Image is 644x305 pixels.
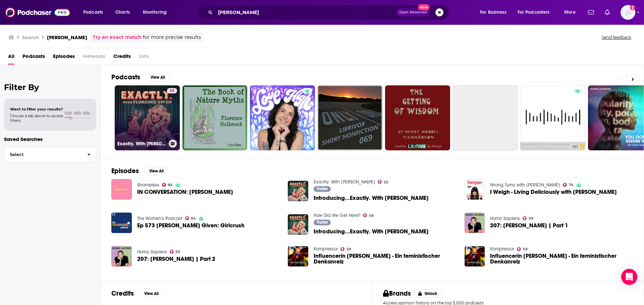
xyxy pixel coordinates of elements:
[480,8,506,17] span: For Business
[137,256,215,262] a: 207: Florence Given | Part 2
[83,8,103,17] span: Podcasts
[363,213,374,217] a: 59
[314,179,375,185] a: Exactly. With Florence Given
[600,34,633,40] button: Send feedback
[465,213,485,233] a: 207: Florence Given | Part 1
[490,223,568,228] span: 207: [PERSON_NAME] | Part 1
[523,216,533,220] a: 59
[414,290,442,298] button: Unlock
[144,167,168,175] button: View All
[5,6,70,19] a: Podchaser - Follow, Share and Rate Podcasts
[288,246,308,266] img: Influencerin Florence Given - Ein feministischer Denkanreiz
[137,216,182,221] a: The Women's Podcast
[143,33,201,41] span: for more precise results
[115,85,180,150] a: 55Exactly. With [PERSON_NAME]
[10,113,63,123] span: Choose a tab above to access filters.
[490,253,633,264] a: Influencerin Florence Given - Ein feministischer Denkanreiz
[137,223,245,228] span: Ep 573 [PERSON_NAME] Given: Girlcrush
[564,8,576,17] span: More
[314,195,429,201] span: Introducing...Exactly. With [PERSON_NAME]
[137,182,159,188] a: Shameless
[621,5,635,20] img: User Profile
[490,189,617,195] span: I Weigh - Living Deliciously with [PERSON_NAME]
[8,51,14,65] a: All
[418,4,430,10] span: New
[162,183,173,187] a: 84
[559,7,584,18] button: open menu
[113,51,131,65] a: Credits
[111,246,132,266] a: 207: Florence Given | Part 2
[170,88,174,94] span: 55
[384,181,388,184] span: 55
[185,216,196,220] a: 64
[314,195,429,201] a: Introducing...Exactly. With Florence Given
[137,189,233,195] a: IN CONVERSATION: Florence Given
[111,289,134,298] h2: Credits
[465,246,485,266] img: Influencerin Florence Given - Ein feministischer Denkanreiz
[93,33,142,41] a: Try an exact match
[621,269,637,285] div: Open Intercom Messenger
[396,8,430,16] button: Open AdvancedNew
[137,249,167,255] a: Homo Sapiens
[22,51,45,65] a: Podcasts
[111,179,132,200] a: IN CONVERSATION: Florence Given
[490,182,560,188] a: Wrong Turns with Jameela Jamil
[137,189,233,195] span: IN CONVERSATION: [PERSON_NAME]
[111,7,134,18] a: Charts
[53,51,75,65] span: Episodes
[111,167,139,175] h2: Episodes
[317,220,328,224] span: Trailer
[490,253,633,264] span: Influencerin [PERSON_NAME] - Ein feministischer Denkanreiz
[83,51,105,65] span: Networks
[630,5,635,10] svg: Add a profile image
[4,147,96,162] button: Select
[115,8,130,17] span: Charts
[621,5,635,20] button: Show profile menu
[111,289,163,298] a: CreditsView All
[139,290,163,298] button: View All
[111,213,132,233] img: Ep 573 Florence Given: Girlcrush
[139,51,149,65] span: Lists
[22,34,39,41] h3: Search
[137,256,215,262] span: 207: [PERSON_NAME] | Part 2
[490,223,568,228] a: 207: Florence Given | Part 1
[383,289,411,298] h2: Brands
[340,247,351,251] a: 59
[288,181,308,201] img: Introducing...Exactly. With Florence Given
[465,179,485,200] img: I Weigh - Living Deliciously with Florence Given
[111,167,168,175] a: EpisodesView All
[137,223,245,228] a: Ep 573 Florence Given: Girlcrush
[314,213,360,218] a: How Did We Get Here?
[490,246,514,252] a: Kompressor
[78,7,112,18] button: open menu
[288,214,308,235] img: Introducing...Exactly. With Florence Given
[314,229,429,234] span: Introducing...Exactly. With [PERSON_NAME]
[10,107,63,111] span: Want to filter your results?
[146,73,170,81] button: View All
[317,187,328,191] span: Trailer
[346,248,351,251] span: 59
[203,5,455,20] div: Search podcasts, credits, & more...
[4,152,82,157] span: Select
[47,34,87,41] h3: [PERSON_NAME]
[529,217,533,220] span: 59
[314,229,429,234] a: Introducing...Exactly. With Florence Given
[167,88,177,93] a: 55
[490,216,520,221] a: Homo Sapiens
[175,250,180,253] span: 59
[369,214,374,217] span: 59
[490,189,617,195] a: I Weigh - Living Deliciously with Florence Given
[111,73,140,81] h2: Podcasts
[4,136,96,142] p: Saved Searches
[517,247,528,251] a: 59
[4,82,96,92] h2: Filter By
[563,183,574,187] a: 74
[143,8,167,17] span: Monitoring
[168,183,173,186] span: 84
[215,7,396,18] input: Search podcasts, credits, & more...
